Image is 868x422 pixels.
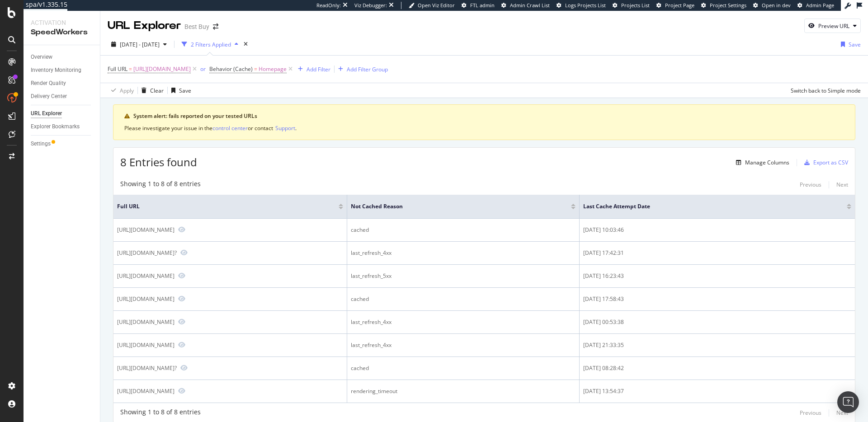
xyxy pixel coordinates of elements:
[31,66,81,75] div: Inventory Monitoring
[656,2,694,9] a: Project Page
[120,179,201,190] div: Showing 1 to 8 of 8 entries
[138,83,164,98] button: Clear
[117,341,175,349] div: [URL][DOMAIN_NAME]
[178,319,185,325] a: Preview https://www.bestbuy.com/
[351,226,576,234] div: cached
[31,79,66,88] div: Render Quality
[31,92,67,101] div: Delivery Center
[117,272,175,280] div: [URL][DOMAIN_NAME]
[31,109,94,118] a: URL Explorer
[818,22,849,30] div: Preview URL
[837,391,859,413] div: Open Intercom Messenger
[351,318,576,326] div: last_refresh_4xx
[701,2,746,9] a: Project Settings
[354,2,387,9] div: Viz Debugger:
[178,342,185,348] a: Preview https://www.bestbuy.com/site/store-locator/
[613,2,650,9] a: Projects List
[124,124,844,132] div: Please investigate your issue in the or contact .
[762,2,791,9] span: Open in dev
[200,65,206,73] div: or
[254,65,257,73] span: =
[168,83,191,98] button: Save
[621,2,650,9] span: Projects List
[242,40,250,49] div: times
[259,63,287,75] span: Homepage
[804,19,861,33] button: Preview URL
[800,181,821,188] div: Previous
[180,365,188,371] a: Preview https://www.bestbuy.com/?
[178,37,242,52] button: 2 Filters Applied
[31,139,94,149] a: Settings
[31,122,94,131] a: Explorer Bookmarks
[117,364,177,372] div: [URL][DOMAIN_NAME]?
[800,408,821,418] button: Previous
[184,22,209,31] div: Best Buy
[836,181,848,188] div: Next
[800,409,821,417] div: Previous
[335,64,388,75] button: Add Filter Group
[836,179,848,190] button: Next
[583,364,851,372] div: [DATE] 08:28:42
[31,109,62,118] div: URL Explorer
[212,124,248,132] button: control center
[117,202,325,211] span: Full URL
[347,66,388,73] div: Add Filter Group
[31,52,52,62] div: Overview
[117,295,175,303] div: [URL][DOMAIN_NAME]
[501,2,550,9] a: Admin Crawl List
[31,139,51,149] div: Settings
[791,87,861,94] div: Switch back to Simple mode
[117,318,175,326] div: [URL][DOMAIN_NAME]
[200,65,206,73] button: or
[113,104,855,140] div: warning banner
[583,318,851,326] div: [DATE] 00:53:38
[31,52,94,62] a: Overview
[351,387,576,395] div: rendering_timeout
[108,18,181,33] div: URL Explorer
[31,66,94,75] a: Inventory Monitoring
[117,226,175,234] div: [URL][DOMAIN_NAME]
[178,295,185,302] a: Preview https://www.bestbuy.com/
[120,408,201,418] div: Showing 1 to 8 of 8 entries
[583,202,833,211] span: Last Cache Attempt Date
[31,122,80,131] div: Explorer Bookmarks
[150,87,164,94] div: Clear
[836,409,848,417] div: Next
[565,2,606,9] span: Logs Projects List
[351,202,557,211] span: Not Cached Reason
[583,295,851,303] div: [DATE] 17:58:43
[31,18,93,27] div: Activation
[583,272,851,280] div: [DATE] 16:23:43
[849,41,861,48] div: Save
[275,124,295,132] button: Support
[316,2,341,9] div: ReadOnly:
[797,2,834,9] a: Admin Page
[275,124,295,132] div: Support
[351,341,576,349] div: last_refresh_4xx
[31,92,94,101] a: Delivery Center
[133,63,191,75] span: [URL][DOMAIN_NAME]
[213,23,218,30] div: arrow-right-arrow-left
[178,272,185,279] a: Preview https://www.bestbuy.com/site/store-locator/
[409,2,455,9] a: Open Viz Editor
[31,79,94,88] a: Render Quality
[813,159,848,166] div: Export as CSV
[307,66,330,73] div: Add Filter
[294,64,330,75] button: Add Filter
[462,2,495,9] a: FTL admin
[800,179,821,190] button: Previous
[806,2,834,9] span: Admin Page
[133,112,844,120] div: System alert: fails reported on your tested URLs
[178,388,185,394] a: Preview https://www.bestbuy.com/
[117,387,175,395] div: [URL][DOMAIN_NAME]
[583,226,851,234] div: [DATE] 10:03:46
[470,2,495,9] span: FTL admin
[418,2,455,9] span: Open Viz Editor
[510,2,550,9] span: Admin Crawl List
[710,2,746,9] span: Project Settings
[178,226,185,233] a: Preview http://www.bestbuy.com/
[180,249,188,256] a: Preview https://www.bestbuy.com/?
[351,249,576,257] div: last_refresh_4xx
[583,249,851,257] div: [DATE] 17:42:31
[117,249,177,257] div: [URL][DOMAIN_NAME]?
